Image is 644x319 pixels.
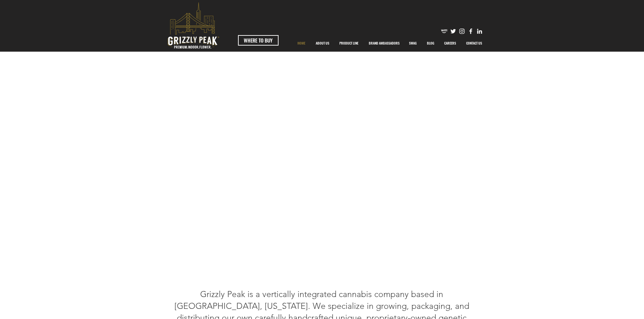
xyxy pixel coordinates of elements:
[336,35,362,52] p: PRODUCT LINE
[238,35,279,46] a: WHERE TO BUY
[441,35,459,52] p: CAREERS
[125,52,512,269] div: Your Video Title Video Player
[244,37,272,44] span: WHERE TO BUY
[439,35,461,52] a: CAREERS
[292,35,311,52] a: HOME
[404,35,422,52] a: SWAG
[476,28,483,35] img: Likedin
[168,2,219,49] svg: premium-indoor-flower
[292,35,487,52] nav: Site
[450,28,457,35] img: Twitter
[406,35,420,52] p: SWAG
[422,35,439,52] a: BLOG
[441,28,448,35] img: weedmaps
[458,28,466,35] img: Instagram
[441,28,483,35] ul: Social Bar
[467,28,474,35] img: Facebook
[424,35,438,52] p: BLOG
[461,35,487,52] a: CONTACT US
[463,35,485,52] p: CONTACT US
[312,35,333,52] p: ABOUT US
[364,35,404,52] div: BRAND AMBASSADORS
[334,35,364,52] a: PRODUCT LINE
[311,35,334,52] a: ABOUT US
[294,35,309,52] p: HOME
[365,35,403,52] p: BRAND AMBASSADORS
